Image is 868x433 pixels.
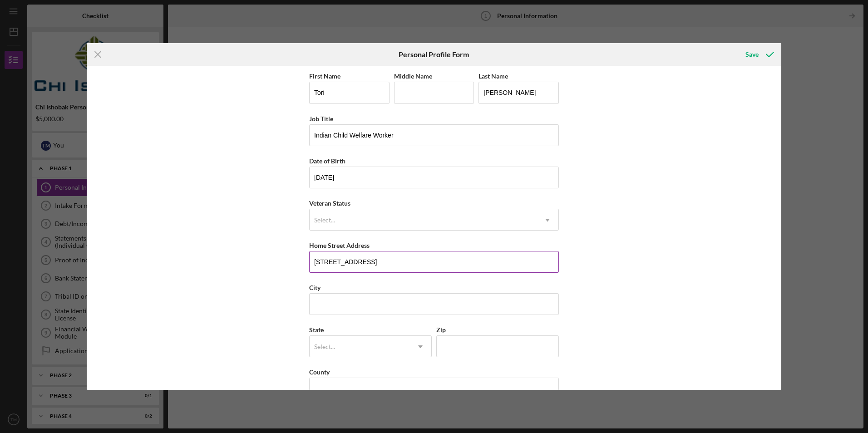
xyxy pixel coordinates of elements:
[745,45,759,64] div: Save
[309,115,333,123] label: Job Title
[314,343,335,350] div: Select...
[399,50,469,59] h6: Personal Profile Form
[309,368,330,376] label: County
[394,72,432,80] label: Middle Name
[309,157,345,165] label: Date of Birth
[309,284,321,291] label: City
[314,216,335,224] div: Select...
[309,241,370,249] label: Home Street Address
[478,72,508,80] label: Last Name
[736,45,781,64] button: Save
[309,72,340,80] label: First Name
[436,326,446,334] label: Zip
